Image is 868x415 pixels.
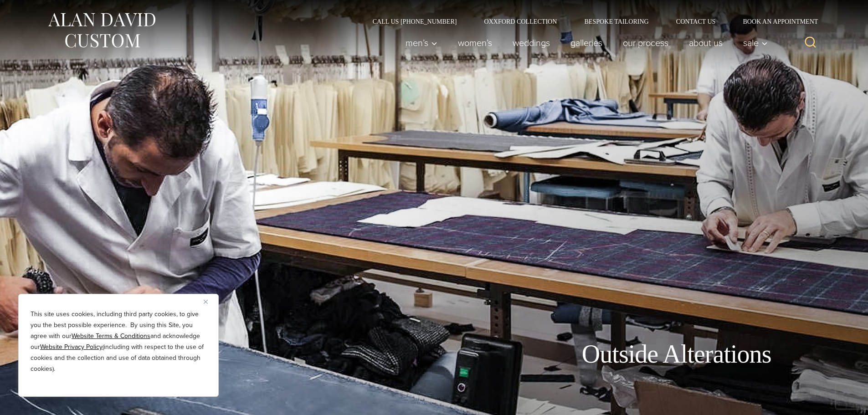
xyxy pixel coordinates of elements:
[204,300,208,304] img: Close
[406,38,437,47] span: Men’s
[31,309,206,374] p: This site uses cookies, including third party cookies, to give you the best possible experience. ...
[204,296,215,307] button: Close
[447,34,502,52] a: Women’s
[47,10,156,51] img: Alan David Custom
[359,18,471,25] a: Call Us [PHONE_NUMBER]
[502,34,560,52] a: weddings
[678,34,733,52] a: About Us
[395,34,772,52] nav: Primary Navigation
[800,32,822,54] button: View Search Form
[582,339,771,369] h1: Outside Alterations
[359,18,822,25] nav: Secondary Navigation
[743,38,768,47] span: Sale
[663,18,729,25] a: Contact Us
[570,18,662,25] a: Bespoke Tailoring
[612,34,678,52] a: Our Process
[729,18,821,25] a: Book an Appointment
[72,331,150,341] a: Website Terms & Conditions
[470,18,570,25] a: Oxxford Collection
[560,34,612,52] a: Galleries
[40,342,103,352] a: Website Privacy Policy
